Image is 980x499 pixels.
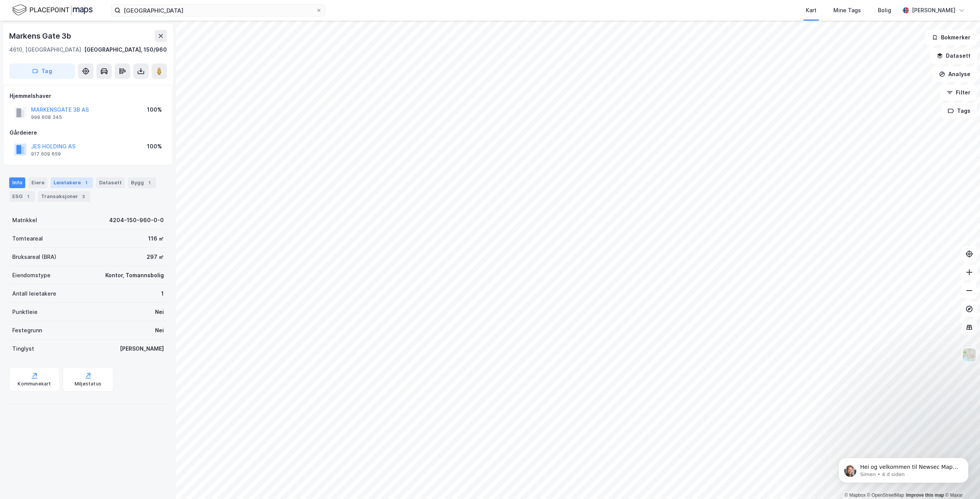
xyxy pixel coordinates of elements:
input: Søk på adresse, matrikkel, gårdeiere, leietakere eller personer [121,5,316,16]
div: Tomteareal [12,234,43,243]
div: Markens Gate 3b [9,30,73,42]
div: Matrikkel [12,216,37,225]
div: Eiere [28,177,47,188]
div: Punktleie [12,307,38,317]
button: Tags [941,103,977,119]
button: Datasett [930,48,977,63]
button: Bokmerker [925,30,977,45]
div: Antall leietakere [12,289,56,298]
a: Improve this map [906,492,944,498]
div: Info [9,177,25,188]
div: ESG [9,191,35,202]
div: 999 608 345 [31,114,62,120]
div: Hjemmelshaver [10,91,167,101]
div: [PERSON_NAME] [912,6,955,15]
iframe: Intercom notifications melding [827,442,980,495]
div: 4610, [GEOGRAPHIC_DATA] [9,45,81,54]
button: Analyse [933,67,977,82]
div: Leietakere [51,177,93,188]
div: Nei [155,326,164,335]
div: 917 609 659 [31,151,61,157]
div: Kommunekart [18,381,51,387]
div: Miljøstatus [75,381,101,387]
div: 1 [82,179,90,187]
div: Gårdeiere [10,128,167,137]
div: 100% [147,142,162,151]
div: Bruksareal (BRA) [12,252,56,262]
div: 1 [145,179,153,187]
div: Eiendomstype [12,271,51,280]
div: 1 [161,289,164,298]
div: 3 [80,193,87,200]
a: Mapbox [844,492,866,498]
button: Tag [9,63,75,79]
div: 116 ㎡ [148,234,164,243]
div: Datasett [96,177,125,188]
a: OpenStreetMap [867,492,904,498]
div: 297 ㎡ [147,252,164,262]
div: Bygg [128,177,156,188]
div: 100% [147,105,162,114]
div: Transaksjoner [38,191,90,202]
div: Tinglyst [12,344,34,353]
div: Kontor, Tomannsbolig [105,271,164,280]
div: 1 [24,193,32,200]
div: Kart [806,6,817,15]
img: Z [962,348,977,362]
div: [GEOGRAPHIC_DATA], 150/960 [84,45,167,54]
button: Filter [940,85,977,100]
div: Mine Tags [833,6,861,15]
div: 4204-150-960-0-0 [109,216,164,225]
div: Nei [155,307,164,317]
img: logo.f888ab2527a4732fd821a326f86c7f29.svg [12,3,93,17]
div: Bolig [878,6,891,15]
div: [PERSON_NAME] [120,344,164,353]
div: Festegrunn [12,326,42,335]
